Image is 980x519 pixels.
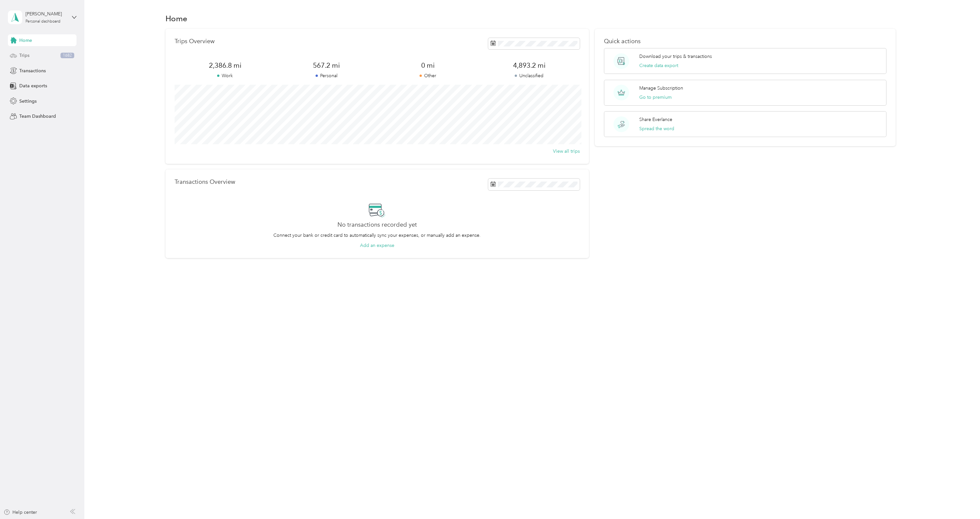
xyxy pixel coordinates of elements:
[639,94,672,101] button: Go to premium
[175,38,215,45] p: Trips Overview
[19,67,46,74] span: Transactions
[276,61,377,70] span: 567.2 mi
[26,20,60,24] div: Personal dashboard
[478,72,580,79] p: Unclassified
[377,72,478,79] p: Other
[639,62,678,69] button: Create data export
[175,61,276,70] span: 2,386.8 mi
[26,10,66,17] div: [PERSON_NAME]
[377,61,478,70] span: 0 mi
[943,482,980,519] iframe: Everlance-gr Chat Button Frame
[604,38,886,45] p: Quick actions
[639,85,683,92] p: Manage Subscription
[19,113,56,120] span: Team Dashboard
[553,148,580,155] button: View all trips
[175,179,235,185] p: Transactions Overview
[165,15,187,22] h1: Home
[19,52,29,59] span: Trips
[478,61,580,70] span: 4,893.2 mi
[175,72,276,79] p: Work
[19,82,47,89] span: Data exports
[19,37,32,44] span: Home
[19,98,37,105] span: Settings
[60,53,74,59] span: 1682
[337,221,417,228] h2: No transactions recorded yet
[276,72,377,79] p: Personal
[639,116,672,123] p: Share Everlance
[4,509,37,516] button: Help center
[273,232,481,239] p: Connect your bank or credit card to automatically sync your expenses, or manually add an expense.
[639,53,712,60] p: Download your trips & transactions
[639,125,674,132] button: Spread the word
[360,242,394,249] button: Add an expense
